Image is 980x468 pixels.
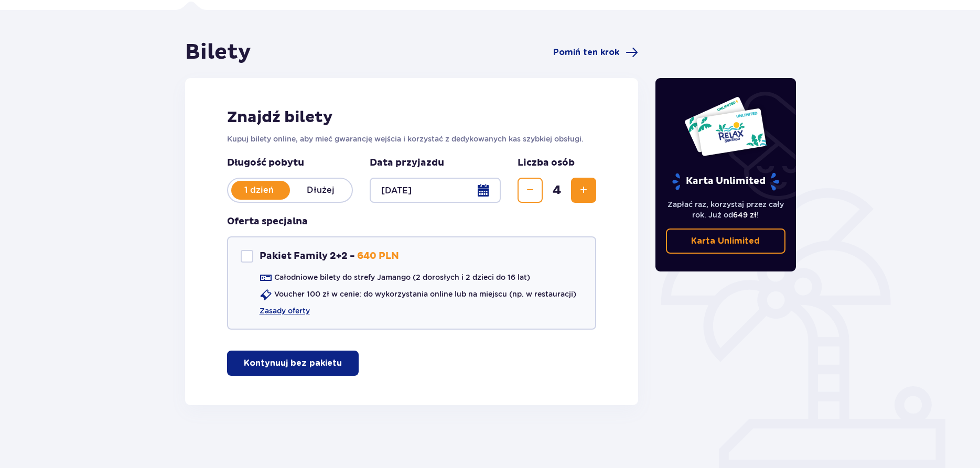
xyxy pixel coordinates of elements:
[274,272,530,282] p: Całodniowe bilety do strefy Jamango (2 dorosłych i 2 dzieci do 16 lat)
[227,134,597,144] p: Kupuj bilety online, aby mieć gwarancję wejścia i korzystać z dedykowanych kas szybkiej obsługi.
[227,215,308,228] h3: Oferta specjalna
[370,157,444,169] p: Data przyjazdu
[691,235,760,247] p: Karta Unlimited
[518,178,543,203] button: Zmniejsz
[666,199,785,220] p: Zapłać raz, korzystaj przez cały rok. Już od !
[666,228,785,254] a: Karta Unlimited
[274,289,576,299] p: Voucher 100 zł w cenie: do wykorzystania online lub na miejscu (np. w restauracji)
[553,47,619,58] span: Pomiń ten krok
[228,184,290,196] p: 1 dzień
[553,46,638,59] a: Pomiń ten krok
[227,157,353,169] p: Długość pobytu
[260,250,355,263] p: Pakiet Family 2+2 -
[227,107,597,127] h2: Znajdź bilety
[545,182,569,198] span: 4
[260,306,310,316] a: Zasady oferty
[518,157,575,169] p: Liczba osób
[227,351,359,376] button: Kontynuuj bez pakietu
[290,184,352,196] p: Dłużej
[684,96,767,157] img: Dwie karty całoroczne do Suntago z napisem 'UNLIMITED RELAX', na białym tle z tropikalnymi liśćmi...
[733,211,757,219] span: 649 zł
[185,39,251,66] h1: Bilety
[244,357,342,369] p: Kontynuuj bez pakietu
[671,172,780,191] p: Karta Unlimited
[571,178,596,203] button: Zwiększ
[357,250,399,263] p: 640 PLN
